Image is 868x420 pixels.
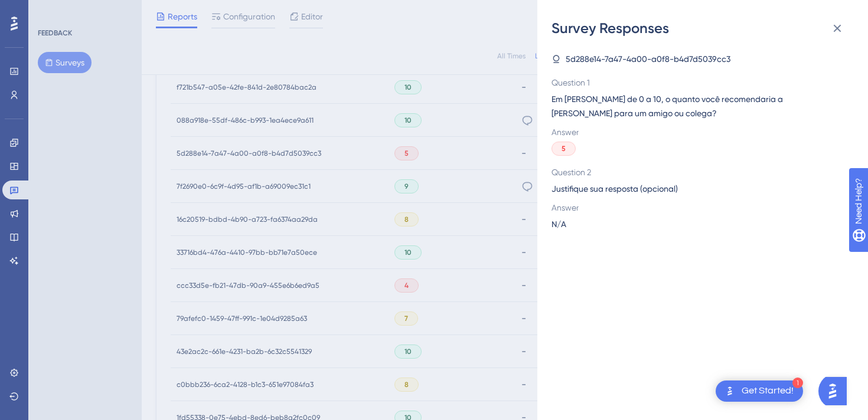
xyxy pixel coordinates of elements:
[552,182,844,196] span: Justifique sua resposta (opcional)
[818,373,854,409] iframe: UserGuiding AI Assistant Launcher
[723,384,737,398] img: launcher-image-alternative-text
[28,3,74,17] span: Need Help?
[792,378,803,388] div: 1
[552,76,844,90] span: Question 1
[552,19,854,38] div: Survey Responses
[552,165,844,179] span: Question 2
[552,125,844,139] span: Answer
[562,144,566,153] span: 5
[552,201,844,215] span: Answer
[742,385,794,398] div: Get Started!
[566,52,730,66] span: 5d288e14-7a47-4a00-a0f8-b4d7d5039cc3
[716,380,803,402] div: Open Get Started! checklist, remaining modules: 1
[552,217,566,231] span: N/A
[552,92,844,120] span: Em [PERSON_NAME] de 0 a 10, o quanto você recomendaria a [PERSON_NAME] para um amigo ou colega?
